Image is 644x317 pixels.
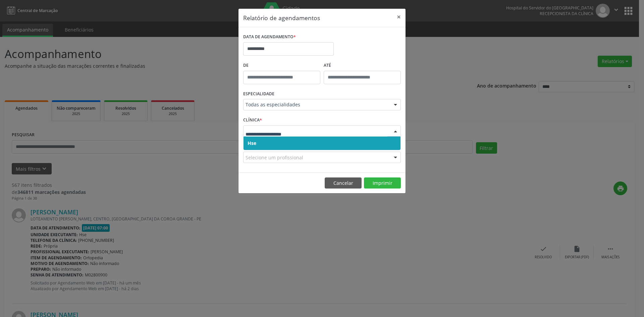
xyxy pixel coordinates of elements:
span: Hse [248,140,256,146]
span: Selecione um profissional [246,154,303,161]
label: De [243,60,320,71]
h5: Relatório de agendamentos [243,13,320,22]
label: DATA DE AGENDAMENTO [243,32,296,42]
label: CLÍNICA [243,115,262,125]
span: Todas as especialidades [246,101,387,108]
button: Imprimir [364,177,401,189]
label: ESPECIALIDADE [243,89,274,99]
label: ATÉ [324,60,401,71]
button: Close [392,9,406,25]
button: Cancelar [325,177,362,189]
